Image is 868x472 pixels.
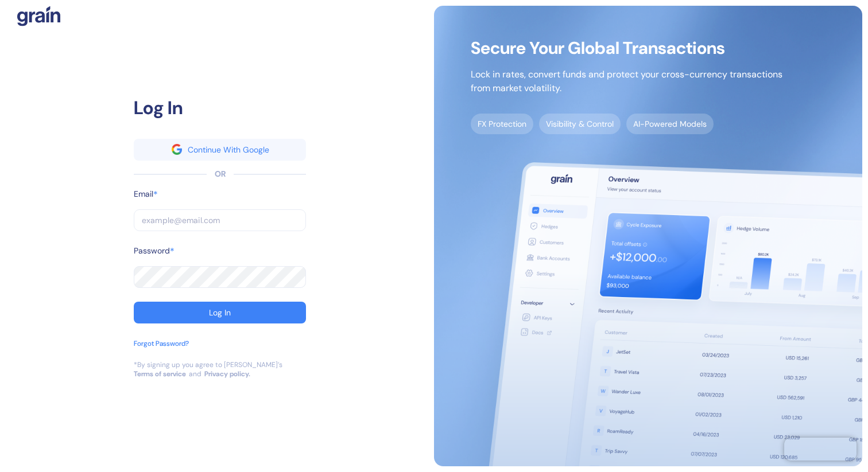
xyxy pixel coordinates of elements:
img: logo [17,6,60,26]
label: Password [134,245,170,257]
span: FX Protection [471,114,533,134]
img: google [172,144,182,154]
span: Secure Your Global Transactions [471,42,782,54]
iframe: Chatra live chat [784,438,857,461]
label: Email [134,188,153,200]
input: example@email.com [134,209,306,231]
p: Lock in rates, convert funds and protect your cross-currency transactions from market volatility. [471,68,782,95]
div: Log In [209,309,231,317]
span: AI-Powered Models [626,114,714,134]
span: Visibility & Control [539,114,621,134]
img: signup-main-image [434,6,862,466]
a: Privacy policy. [204,369,250,379]
button: Log In [134,302,306,323]
button: Forgot Password? [134,338,189,360]
div: *By signing up you agree to [PERSON_NAME]’s [134,360,282,369]
a: Terms of service [134,369,186,379]
div: and [189,369,201,379]
button: googleContinue With Google [134,139,306,161]
div: Log In [134,94,306,122]
div: Continue With Google [188,146,269,154]
div: OR [215,168,226,180]
div: Forgot Password? [134,338,189,349]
